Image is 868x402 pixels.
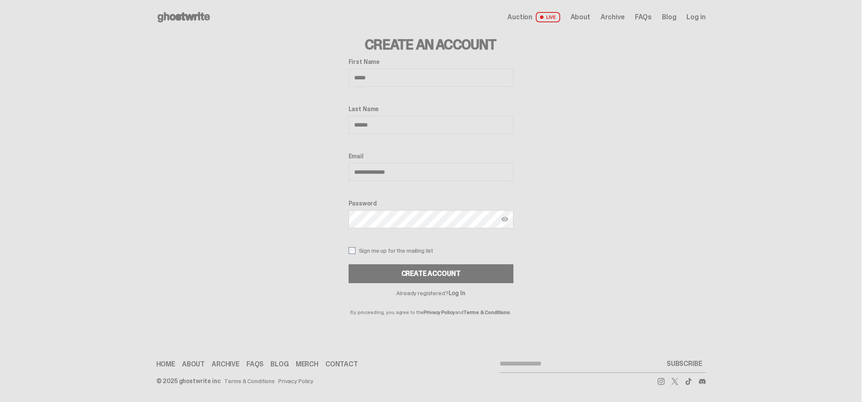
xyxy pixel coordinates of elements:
input: Sign me up for the mailing list [349,247,355,254]
a: About [182,361,205,368]
a: Privacy Policy [278,378,313,384]
button: SUBSCRIBE [663,355,706,372]
a: Contact [325,361,358,368]
a: Blog [662,14,676,21]
div: © 2025 ghostwrite inc [156,378,221,384]
span: Auction [507,14,532,21]
p: Already registered? [349,290,513,296]
a: Terms & Conditions [224,378,275,384]
label: First Name [349,58,513,65]
img: Show password [501,216,508,223]
a: Merch [296,361,319,368]
span: LIVE [536,12,560,22]
a: Auction LIVE [507,12,560,22]
a: Log in [686,14,705,21]
a: FAQs [246,361,264,368]
a: Archive [601,14,625,21]
a: Log In [449,289,465,297]
a: Blog [270,361,288,368]
h3: Create an Account [349,38,513,51]
label: Password [349,200,513,207]
a: Terms & Conditions [464,309,510,316]
p: By proceeding, you agree to the and . [349,296,513,315]
a: Archive [212,361,240,368]
label: Last Name [349,106,513,112]
div: Create Account [401,270,461,277]
button: Create Account [349,264,513,283]
a: Home [156,361,175,368]
a: FAQs [635,14,652,21]
label: Sign me up for the mailing list [349,247,513,254]
a: About [571,14,590,21]
a: Privacy Policy [424,309,455,316]
label: Email [349,153,513,160]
